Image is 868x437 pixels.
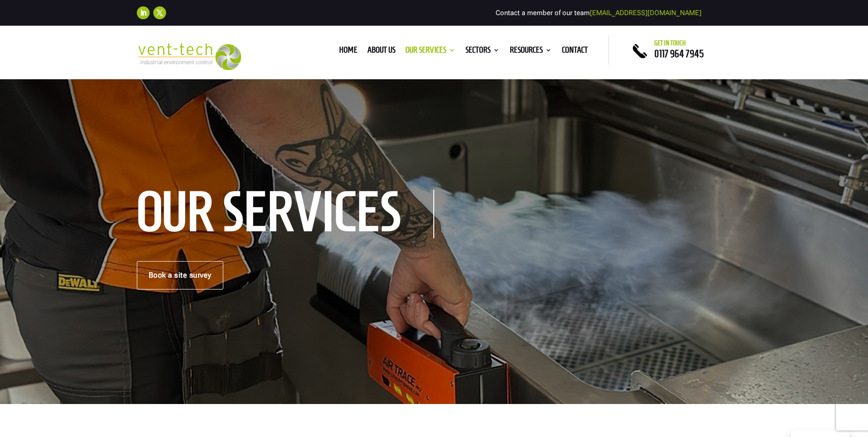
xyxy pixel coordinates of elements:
a: [EMAIL_ADDRESS][DOMAIN_NAME] [590,9,701,17]
span: Get in touch [654,39,686,47]
a: About us [367,47,395,57]
a: Follow on X [153,6,166,19]
h1: Our Services [137,190,434,238]
a: Our Services [405,47,455,57]
a: Book a site survey [137,261,223,290]
a: Sectors [465,47,500,57]
a: Resources [510,47,552,57]
a: Home [339,47,357,57]
img: 2023-09-27T08_35_16.549ZVENT-TECH---Clear-background [137,43,242,70]
a: 0117 964 7945 [654,48,704,59]
a: Contact [562,47,588,57]
span: Contact a member of our team [496,9,701,17]
a: Follow on LinkedIn [137,6,150,19]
